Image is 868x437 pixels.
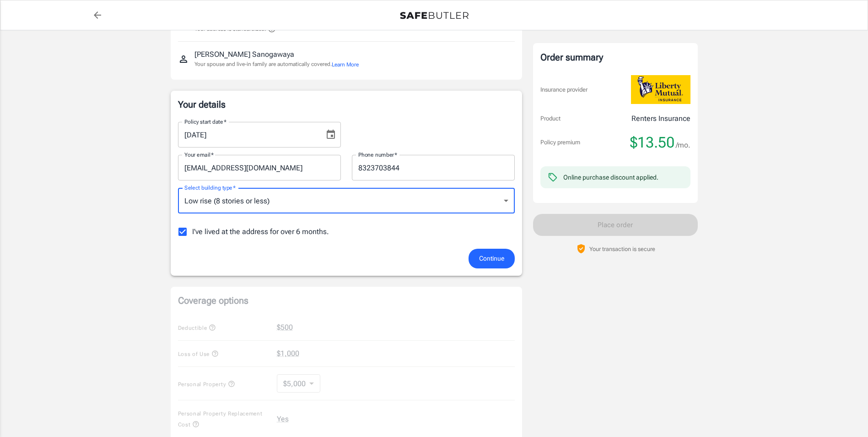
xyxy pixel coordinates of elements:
[178,188,515,213] div: Low rise (8 stories or less)
[631,75,690,104] img: Liberty Mutual
[469,249,515,268] button: Continue
[194,60,359,69] p: Your spouse and live-in family are automatically covered.
[184,184,236,191] label: Select building type
[540,85,588,94] p: Insurance provider
[540,138,580,147] p: Policy premium
[676,139,690,152] span: /mo.
[352,155,515,180] input: Enter number
[400,12,469,19] img: Back to quotes
[178,122,318,147] input: MM/DD/YYYY
[358,151,397,158] label: Phone number
[630,133,674,152] span: $13.50
[178,98,515,111] p: Your details
[631,113,690,124] p: Renters Insurance
[184,151,214,158] label: Your email
[479,253,504,264] span: Continue
[540,50,690,64] div: Order summary
[563,173,658,182] div: Online purchase discount applied.
[589,245,655,253] p: Your transaction is secure
[322,126,340,144] button: Choose date, selected date is Sep 22, 2025
[192,226,329,237] span: I've lived at the address for over 6 months.
[178,155,341,180] input: Enter email
[178,54,189,65] svg: Insured person
[194,49,294,60] p: [PERSON_NAME] Sanogawaya
[540,114,561,123] p: Product
[332,60,359,69] button: Learn More
[88,6,107,24] a: back to quotes
[184,118,226,126] label: Policy start date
